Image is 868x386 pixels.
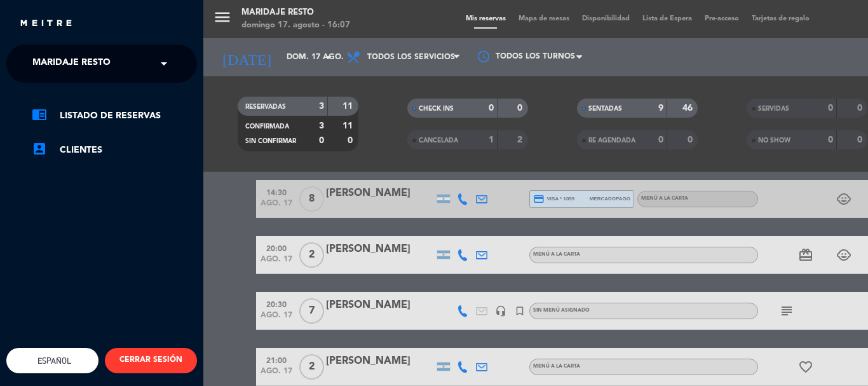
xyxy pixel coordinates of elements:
button: CERRAR SESIÓN [105,348,197,373]
i: account_box [32,141,47,156]
a: chrome_reader_modeListado de Reservas [32,108,197,123]
i: chrome_reader_mode [32,107,47,122]
a: account_boxClientes [32,142,197,158]
span: Español [34,356,71,366]
img: MEITRE [19,19,73,29]
span: Maridaje Resto [32,50,111,77]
